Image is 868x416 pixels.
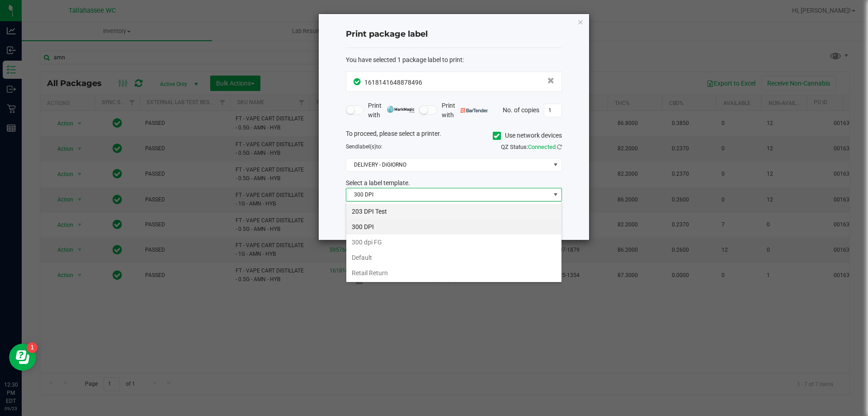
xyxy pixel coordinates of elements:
[364,79,422,86] span: 1618141648878496
[346,29,562,40] h4: Print package label
[27,342,38,353] iframe: Resource center unread badge
[442,101,488,120] span: Print with
[346,234,561,250] li: 300 dpi FG
[503,106,539,113] span: No. of copies
[346,250,561,265] li: Default
[339,129,569,143] div: To proceed, please select a printer.
[387,106,415,113] img: mark_magic_cybra.png
[368,101,415,120] span: Print with
[346,188,550,201] span: 300 DPI
[354,77,362,86] span: In Sync
[339,178,569,188] div: Select a label template.
[346,143,382,150] span: Send to:
[346,204,561,219] li: 203 DPI Test
[346,265,561,281] li: Retail Return
[493,131,562,140] label: Use network devices
[528,143,556,150] span: Connected
[346,219,561,234] li: 300 DPI
[461,108,488,113] img: bartender.png
[346,158,550,171] span: DELIVERY - DiGIORNO
[358,143,376,150] span: label(s)
[9,344,36,371] iframe: Resource center
[346,55,562,65] div: :
[346,56,462,63] span: You have selected 1 package label to print
[501,143,562,150] span: QZ Status:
